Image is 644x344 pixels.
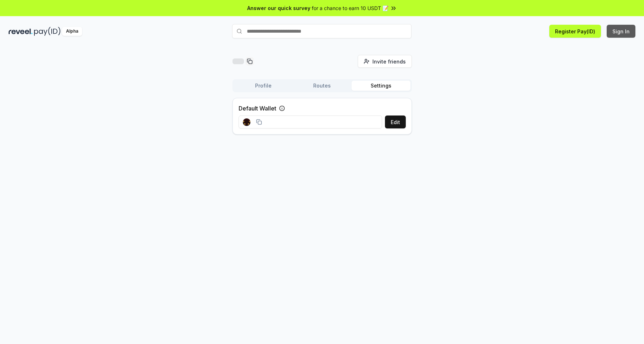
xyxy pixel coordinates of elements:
span: for a chance to earn 10 USDT 📝 [312,4,389,12]
img: pay_id [34,27,61,36]
img: reveel_dark [9,27,33,36]
span: Answer our quick survey [247,4,310,12]
button: Register Pay(ID) [549,25,601,38]
button: Sign In [607,25,635,38]
button: Settings [352,81,410,91]
button: Profile [234,81,293,91]
button: Invite friends [358,55,412,68]
button: Routes [293,81,352,91]
label: Default Wallet [239,104,276,113]
button: Edit [385,116,406,128]
div: Alpha [62,27,82,36]
span: Invite friends [372,58,406,65]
